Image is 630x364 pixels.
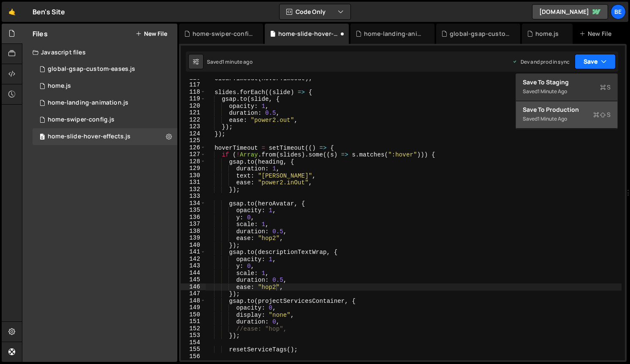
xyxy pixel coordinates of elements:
[593,111,611,119] span: S
[512,58,570,65] div: Dev and prod in sync
[181,137,206,144] div: 125
[523,78,611,86] div: Save to Staging
[193,30,253,38] div: home-swiper-config.js
[33,7,65,17] div: Ben's Site
[2,2,22,22] a: 🤙
[538,115,567,122] div: 1 minute ago
[181,172,206,179] div: 130
[523,114,611,124] div: Saved
[181,221,206,228] div: 137
[181,200,206,207] div: 134
[181,193,206,200] div: 133
[33,111,177,128] div: 11910/28432.js
[181,318,206,325] div: 151
[181,158,206,165] div: 128
[181,262,206,270] div: 143
[136,30,167,37] button: New File
[181,102,206,110] div: 120
[538,88,567,95] div: 1 minute ago
[579,30,615,38] div: New File
[181,151,206,158] div: 127
[181,325,206,332] div: 152
[181,242,206,249] div: 140
[181,123,206,130] div: 123
[181,228,206,235] div: 138
[532,4,608,19] a: [DOMAIN_NAME]
[33,128,177,145] div: 11910/28435.js
[181,95,206,102] div: 119
[181,235,206,242] div: 139
[181,346,206,353] div: 155
[48,116,114,124] div: home-swiper-config.js
[48,65,135,73] div: global-gsap-custom-eases.js
[516,74,617,101] button: Save to StagingS Saved1 minute ago
[181,283,206,291] div: 146
[600,83,611,92] span: S
[611,4,626,19] a: Be
[181,179,206,186] div: 131
[181,276,206,283] div: 145
[181,109,206,116] div: 121
[575,54,616,69] button: Save
[207,58,253,65] div: Saved
[40,134,45,141] span: 0
[33,78,177,94] div: 11910/28508.js
[181,165,206,172] div: 129
[181,353,206,360] div: 156
[48,82,71,90] div: home.js
[181,130,206,138] div: 124
[181,186,206,193] div: 132
[33,61,177,78] div: 11910/28433.js
[523,86,611,97] div: Saved
[516,101,617,129] button: Save to ProductionS Saved1 minute ago
[181,339,206,346] div: 154
[523,105,611,114] div: Save to Production
[181,304,206,311] div: 149
[278,30,339,38] div: home-slide-hover-effects.js
[181,116,206,124] div: 122
[181,297,206,305] div: 148
[181,332,206,339] div: 153
[181,207,206,214] div: 135
[181,270,206,277] div: 144
[364,30,424,38] div: home-landing-animation.js
[280,4,350,19] button: Code Only
[535,30,559,38] div: home.js
[22,44,177,61] div: Javascript files
[450,30,510,38] div: global-gsap-custom-eases.js
[48,133,130,140] div: home-slide-hover-effects.js
[181,144,206,151] div: 126
[33,29,48,38] h2: Files
[181,311,206,318] div: 150
[48,99,128,107] div: home-landing-animation.js
[181,256,206,263] div: 142
[181,248,206,256] div: 141
[181,81,206,89] div: 117
[181,290,206,297] div: 147
[181,89,206,96] div: 118
[181,214,206,221] div: 136
[33,94,177,111] div: 11910/28512.js
[222,58,253,65] div: 1 minute ago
